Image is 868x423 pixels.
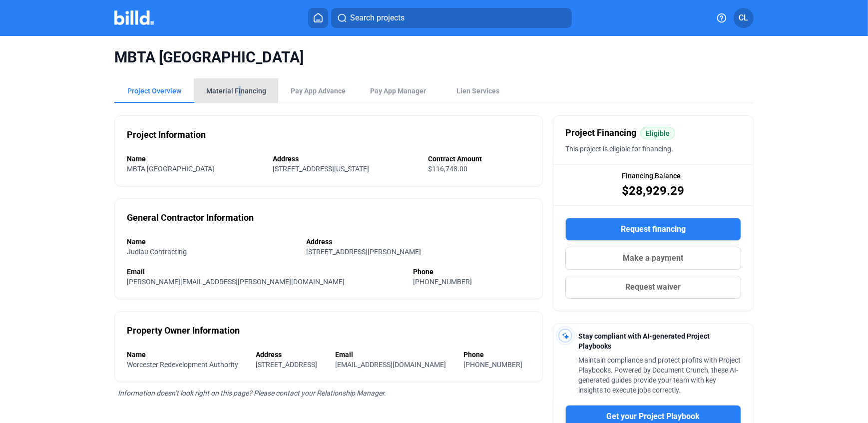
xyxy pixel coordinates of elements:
[626,281,681,293] span: Request waiver
[428,154,530,164] div: Contract Amount
[127,128,206,142] div: Project Information
[127,324,240,338] div: Property Owner Information
[273,165,369,173] span: [STREET_ADDRESS][US_STATE]
[127,361,238,369] span: Worcester Redevelopment Authority
[464,361,523,369] span: [PHONE_NUMBER]
[127,86,181,96] div: Project Overview
[565,247,741,270] button: Make a payment
[622,183,685,199] span: $28,929.29
[428,165,467,173] span: $116,748.00
[413,278,472,286] span: [PHONE_NUMBER]
[734,8,754,28] button: CL
[623,252,684,264] span: Make a payment
[206,86,266,96] div: Material Financing
[640,127,675,139] mat-chip: Eligible
[114,10,154,25] img: Billd Company Logo
[127,237,296,247] div: Name
[331,8,572,28] button: Search projects
[127,154,263,164] div: Name
[291,86,346,96] div: Pay App Advance
[565,276,741,299] button: Request waiver
[464,350,531,360] div: Phone
[565,218,741,241] button: Request financing
[127,350,246,360] div: Name
[114,48,754,67] span: MBTA [GEOGRAPHIC_DATA]
[578,356,741,394] span: Maintain compliance and protect profits with Project Playbooks. Powered by Document Crunch, these...
[256,361,318,369] span: [STREET_ADDRESS]
[127,267,403,277] div: Email
[127,248,187,256] span: Judlau Contracting
[127,165,214,173] span: MBTA [GEOGRAPHIC_DATA]
[621,223,686,235] span: Request financing
[370,86,426,96] span: Pay App Manager
[578,332,710,350] span: Stay compliant with AI-generated Project Playbooks
[456,86,499,96] div: Lien Services
[256,350,326,360] div: Address
[335,361,446,369] span: [EMAIL_ADDRESS][DOMAIN_NAME]
[350,12,405,24] span: Search projects
[413,267,530,277] div: Phone
[607,411,700,423] span: Get your Project Playbook
[565,126,636,140] span: Project Financing
[127,278,345,286] span: [PERSON_NAME][EMAIL_ADDRESS][PERSON_NAME][DOMAIN_NAME]
[622,171,681,181] span: Financing Balance
[335,350,454,360] div: Email
[118,389,386,397] span: Information doesn’t look right on this page? Please contact your Relationship Manager.
[739,12,749,24] span: CL
[306,237,530,247] div: Address
[565,145,673,153] span: This project is eligible for financing.
[306,248,421,256] span: [STREET_ADDRESS][PERSON_NAME]
[273,154,418,164] div: Address
[127,211,254,225] div: General Contractor Information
